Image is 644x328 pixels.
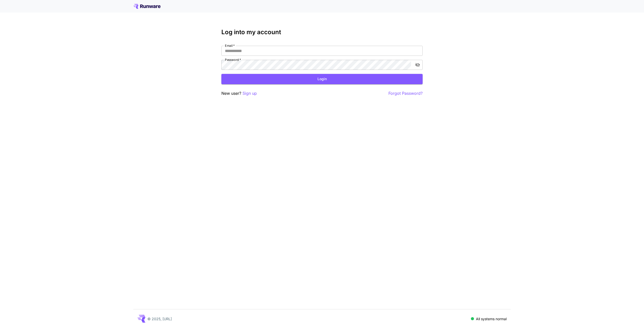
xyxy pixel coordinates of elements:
button: Forgot Password? [388,90,423,97]
p: © 2025, [URL] [147,316,172,321]
label: Email [225,43,235,48]
p: All systems normal [476,316,507,321]
button: Sign up [243,90,257,97]
h3: Log into my account [221,29,423,36]
p: New user? [221,90,257,97]
label: Password [225,58,241,62]
button: Login [221,74,423,84]
button: toggle password visibility [413,60,422,69]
